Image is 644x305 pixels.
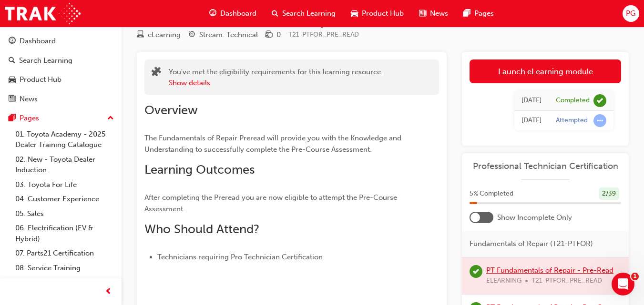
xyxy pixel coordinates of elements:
span: guage-icon [209,8,216,20]
span: PG [626,8,635,19]
div: Sun Sep 21 2025 19:24:59 GMT+1000 (Australian Eastern Standard Time) [521,95,542,106]
span: pages-icon [9,114,16,123]
span: news-icon [9,95,16,104]
div: Pages [20,113,39,124]
span: Fundamentals of Repair (T21-PTFOR) [470,238,593,249]
span: Show Incomplete Only [497,212,572,223]
div: eLearning [148,30,181,40]
a: car-iconProduct Hub [343,4,411,23]
a: Search Learning [4,52,118,69]
div: Dashboard [20,36,56,47]
a: 04. Customer Experience [11,192,118,207]
span: learningRecordVerb_COMPLETE-icon [470,265,482,278]
div: Product Hub [20,74,61,85]
div: Search Learning [19,55,72,66]
span: guage-icon [9,37,16,46]
span: Learning Outcomes [144,162,255,177]
div: Type [137,29,181,41]
a: guage-iconDashboard [202,4,264,23]
span: 1 [631,273,639,280]
a: Professional Technician Certification [470,161,621,172]
a: News [4,90,118,108]
div: You've met the eligibility requirements for this learning resource. [169,67,383,88]
button: Show details [169,78,210,89]
div: Price [266,29,281,41]
span: Who Should Attend? [144,222,259,236]
a: 07. Parts21 Certification [11,246,118,261]
span: car-icon [351,8,358,20]
div: 0 [276,30,281,40]
a: pages-iconPages [456,4,501,23]
span: Search Learning [282,8,336,19]
a: 03. Toyota For Life [11,177,118,192]
iframe: Intercom live chat [612,273,634,295]
a: 02. New - Toyota Dealer Induction [11,152,118,177]
a: search-iconSearch Learning [264,4,343,23]
div: Sun Sep 21 2025 19:21:59 GMT+1000 (Australian Eastern Standard Time) [521,115,542,126]
span: puzzle-icon [152,68,161,79]
span: Technicians requiring Pro Technician Certification [157,253,323,261]
span: Product Hub [362,8,404,19]
span: Dashboard [220,8,256,19]
a: Launch eLearning module [470,59,621,83]
div: News [20,94,38,105]
div: Stream [188,29,258,41]
div: 2 / 39 [599,187,619,200]
div: Stream: Technical [199,30,258,40]
button: Pages [4,109,118,127]
a: 01. Toyota Academy - 2025 Dealer Training Catalogue [11,127,118,152]
span: search-icon [9,57,15,65]
span: search-icon [272,8,278,20]
span: After completing the Preread you are now eligible to attempt the Pre-Course Assessment. [144,193,399,213]
a: 08. Service Training [11,261,118,275]
span: Pages [474,8,494,19]
span: car-icon [9,76,16,84]
span: prev-icon [105,286,112,298]
span: pages-icon [463,8,470,20]
a: 09. Technical Training [11,275,118,290]
span: Learning resource code [288,30,359,39]
span: learningResourceType_ELEARNING-icon [137,31,144,39]
a: Product Hub [4,71,118,89]
span: news-icon [419,8,426,20]
span: target-icon [188,31,195,39]
span: money-icon [266,31,273,39]
span: Overview [144,103,198,118]
div: Attempted [556,116,588,125]
img: Trak [5,3,81,24]
a: 05. Sales [11,207,118,221]
span: The Fundamentals of Repair Preread will provide you with the Knowledge and Understanding to succe... [144,134,403,154]
span: learningRecordVerb_ATTEMPT-icon [593,114,606,127]
span: 5 % Completed [470,188,513,199]
a: 06. Electrification (EV & Hybrid) [11,221,118,246]
span: learningRecordVerb_COMPLETE-icon [593,94,606,107]
span: up-icon [107,112,114,125]
span: News [430,8,448,19]
div: Completed [556,96,590,105]
button: DashboardSearch LearningProduct HubNews [4,30,118,109]
a: Dashboard [4,32,118,50]
button: PG [623,5,639,22]
a: news-iconNews [411,4,456,23]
